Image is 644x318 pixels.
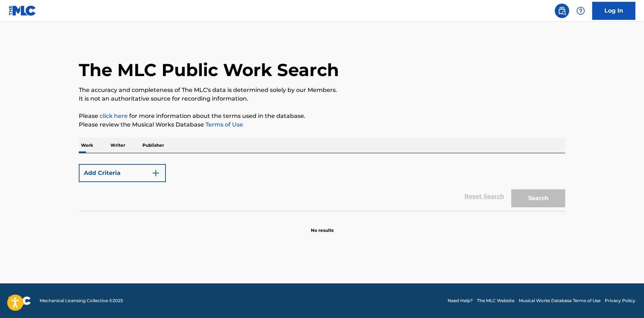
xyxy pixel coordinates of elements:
p: Writer [108,138,127,153]
img: logo [9,296,31,305]
a: Privacy Policy [605,297,635,304]
a: Musical Works Database Terms of Use [519,297,600,304]
span: Mechanical Licensing Collective © 2025 [40,297,123,304]
p: Please review the Musical Works Database [79,120,565,129]
img: MLC Logo [9,5,36,16]
p: The accuracy and completeness of The MLC's data is determined solely by our Members. [79,86,565,94]
a: click here [100,112,128,119]
button: Add Criteria [79,164,166,182]
p: Publisher [140,138,166,153]
form: Search Form [79,160,565,211]
p: It is not an authoritative source for recording information. [79,94,565,103]
p: Work [79,138,95,153]
a: Need Help? [448,297,473,304]
p: Please for more information about the terms used in the database. [79,112,565,120]
h1: The MLC Public Work Search [79,59,339,81]
img: help [576,6,585,15]
a: Terms of Use [204,121,243,128]
div: Help [573,4,588,18]
a: Public Search [555,4,569,18]
a: Log In [592,2,635,20]
a: The MLC Website [477,297,514,304]
img: search [558,6,566,15]
p: No results [311,218,334,234]
img: 9d2ae6d4665cec9f34b9.svg [151,169,160,177]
